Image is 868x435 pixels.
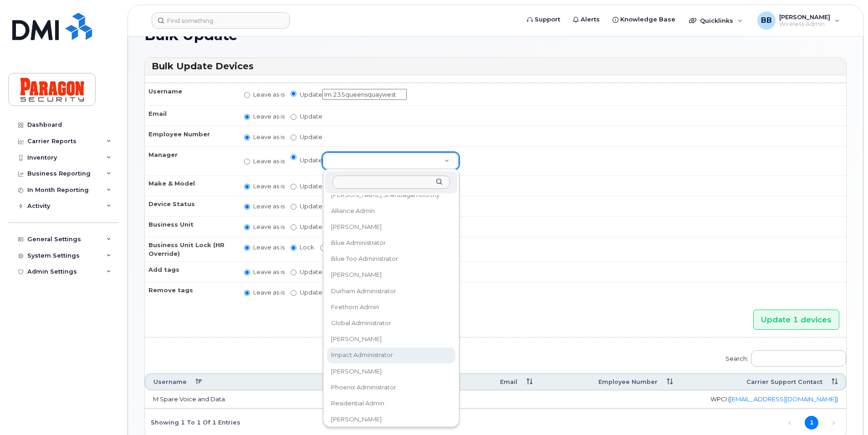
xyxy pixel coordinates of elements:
div: [PERSON_NAME] [328,364,454,378]
div: [PERSON_NAME] [328,412,454,426]
div: Firethorn Admin [328,300,454,314]
div: Alliance Admin [328,204,454,218]
div: Phoenix Administrator [328,380,454,394]
div: Blue Administrator [328,236,454,250]
div: Blue Too Administrator [328,252,454,266]
div: Global Administrator [328,316,454,330]
div: Durham Administrator [328,284,454,298]
div: [PERSON_NAME] [328,332,454,346]
div: [PERSON_NAME] [328,268,454,282]
div: [PERSON_NAME] [328,220,454,234]
div: [PERSON_NAME] Shenbagamoorthy [328,188,454,202]
div: Impact Administrator [328,348,454,362]
div: Residential Admin [328,396,454,410]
